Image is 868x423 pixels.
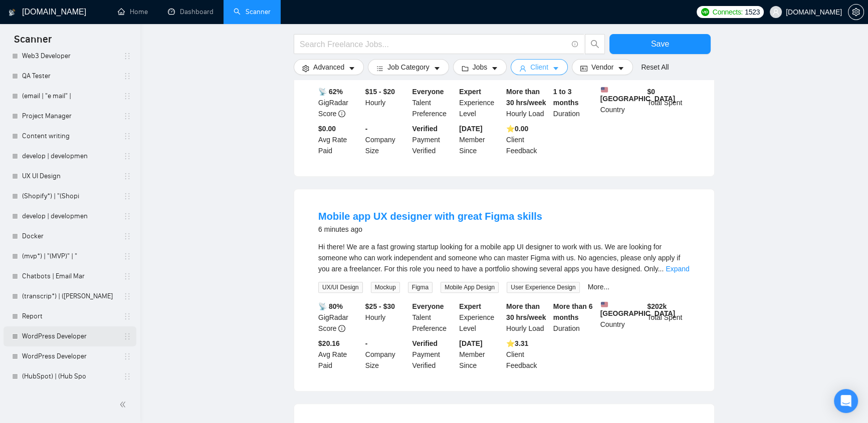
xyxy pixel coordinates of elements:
b: [DATE] [459,125,482,133]
span: holder [123,152,131,160]
b: Verified [412,125,438,133]
b: Everyone [412,302,444,310]
a: QA Tester [22,66,117,86]
b: ⭐️ 3.31 [506,339,528,347]
b: [GEOGRAPHIC_DATA] [600,301,676,317]
span: holder [123,132,131,140]
button: folderJobscaret-down [453,59,507,75]
span: holder [123,72,131,80]
span: caret-down [552,65,559,72]
a: (mvp*) | "(MVP)" | " [22,246,117,266]
span: Scanner [6,32,60,53]
span: holder [123,92,131,100]
div: GigRadar Score [316,86,363,119]
a: setting [848,8,864,16]
span: setting [848,8,863,16]
a: develop | developmen [22,146,117,166]
div: Duration [551,301,598,334]
span: Vendor [591,62,613,73]
div: Company Size [363,123,410,156]
b: $ 202k [647,302,667,310]
img: logo [9,5,16,21]
div: Avg Rate Paid [316,123,363,156]
b: More than 6 months [553,302,593,321]
div: Avg Rate Paid [316,338,363,371]
span: 1523 [745,7,760,18]
b: 📡 62% [318,88,343,96]
span: caret-down [617,65,624,72]
div: Hi there! We are a fast growing startup looking for a mobile app UI designer to work with us. We ... [318,241,690,274]
button: setting [848,4,864,20]
span: folder [462,65,469,72]
a: Content writing [22,126,117,146]
span: Job Category [387,62,429,73]
div: Country [598,86,645,119]
b: Expert [459,88,481,96]
span: user [772,9,779,16]
a: develop | developmen [22,206,117,226]
span: info-circle [338,110,345,117]
b: More than 30 hrs/week [506,302,546,321]
div: 6 minutes ago [318,223,542,235]
span: UX/UI Design [318,282,363,293]
span: idcard [580,65,587,72]
span: holder [123,112,131,120]
span: Save [651,38,669,50]
b: 📡 80% [318,302,343,310]
a: Chatbots | Email Mar [22,266,117,286]
img: 🇺🇸 [601,301,608,308]
span: Mockup [371,282,400,293]
span: caret-down [491,65,498,72]
div: Hourly [363,86,410,119]
a: WordPress Developer [22,346,117,366]
div: Duration [551,86,598,119]
b: $15 - $20 [365,88,395,96]
span: holder [123,292,131,300]
div: Payment Verified [410,338,458,371]
div: Talent Preference [410,301,458,334]
a: More... [588,283,610,291]
span: holder [123,372,131,380]
span: holder [123,332,131,340]
div: Experience Level [457,86,504,119]
div: Hourly [363,301,410,334]
b: $25 - $30 [365,302,395,310]
b: $ 0 [647,88,655,96]
span: search [585,40,604,49]
div: Hourly Load [504,86,551,119]
span: bars [376,65,383,72]
a: homeHome [118,8,148,16]
span: holder [123,232,131,240]
b: $20.16 [318,339,340,347]
b: - [365,339,368,347]
button: userClientcaret-down [511,59,568,75]
button: search [585,34,605,54]
span: double-left [119,399,129,409]
span: Client [530,62,548,73]
a: Web3 Developer [22,46,117,66]
div: Client Feedback [504,123,551,156]
div: Member Since [457,338,504,371]
span: holder [123,172,131,180]
b: More than 30 hrs/week [506,88,546,107]
b: [DATE] [459,339,482,347]
span: User Experience Design [507,282,579,293]
span: holder [123,352,131,360]
img: 🇺🇸 [601,86,608,93]
span: holder [123,252,131,260]
a: searchScanner [234,8,271,16]
span: holder [123,192,131,200]
b: Everyone [412,88,444,96]
a: WordPress Developer [22,326,117,346]
input: Search Freelance Jobs... [300,38,567,51]
div: Country [598,301,645,334]
div: Total Spent [645,301,692,334]
div: Member Since [457,123,504,156]
b: $0.00 [318,125,336,133]
div: Hourly Load [504,301,551,334]
span: user [519,65,526,72]
b: [GEOGRAPHIC_DATA] [600,86,676,103]
div: Client Feedback [504,338,551,371]
div: Total Spent [645,86,692,119]
a: Report [22,306,117,326]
